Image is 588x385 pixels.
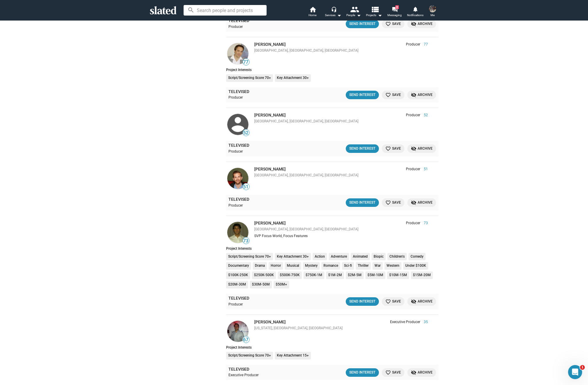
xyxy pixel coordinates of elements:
[385,21,401,27] span: Save
[385,92,391,98] mat-icon: favorite_border
[226,271,250,279] li: $100K-250K
[243,130,249,136] span: 52
[580,365,585,370] span: 1
[384,262,401,270] li: Western
[411,369,433,376] span: Archive
[226,246,438,251] div: Project Interests
[302,6,323,19] a: Home
[346,144,379,153] button: Send Interest
[243,238,249,244] span: 73
[346,368,379,377] button: Send Interest
[313,253,327,261] li: Action
[226,42,250,65] a: Eduardo Sallouti
[355,12,362,19] mat-icon: arrow_drop_down
[372,253,386,261] li: Biopic
[226,74,273,82] li: Script/Screening Score 70+
[407,12,423,19] span: Notifications
[349,298,375,305] div: Send Interest
[385,92,401,98] span: Save
[226,320,250,343] a: Rob Simmons
[382,144,404,153] button: Save
[228,373,300,378] div: Executive Producer
[309,6,316,13] mat-icon: home
[411,298,433,305] span: Archive
[411,200,416,205] mat-icon: visibility_off
[426,4,440,19] button: Tim ViolaMe
[385,298,401,305] span: Save
[351,253,370,261] li: Animated
[346,198,379,207] button: Send Interest
[387,271,409,279] li: $10M-15M
[254,221,286,225] a: [PERSON_NAME]
[385,21,391,27] mat-icon: favorite_border
[349,200,375,206] div: Send Interest
[372,262,383,270] li: War
[346,20,379,28] button: Send Interest
[411,21,416,27] mat-icon: visibility_off
[365,271,385,279] li: $5M-10M
[331,6,336,12] mat-icon: headset_mic
[304,271,324,279] li: $750K-1M
[411,370,416,375] mat-icon: visibility_off
[226,352,273,359] li: Script/Screening Score 70+
[366,12,382,19] span: Projects
[275,74,311,82] li: Key Attachment 30+
[226,345,438,349] div: Project Interests
[275,253,311,261] li: Key Attachment 30+
[407,20,436,28] button: Archive
[254,320,286,324] a: [PERSON_NAME]
[254,227,428,232] div: [GEOGRAPHIC_DATA], [GEOGRAPHIC_DATA], [GEOGRAPHIC_DATA]
[385,369,401,376] span: Save
[226,68,438,72] div: Project Interests
[392,6,397,12] mat-icon: forum
[226,253,273,261] li: Script/Screening Score 70+
[228,149,295,154] div: Producer
[253,262,267,270] li: Drama
[228,367,249,372] a: TELEVISED
[382,198,404,207] button: Save
[250,281,272,288] li: $30M-50M
[349,369,375,376] div: Send Interest
[227,43,248,64] img: Eduardo Sallouti
[228,89,249,94] a: TELEVISED
[343,6,364,19] button: People
[226,281,248,288] li: $20M-30M
[406,42,420,47] span: Producer
[228,203,295,208] div: Producer
[226,167,250,190] a: Aaron Moorhead
[326,271,344,279] li: $1M-2M
[252,271,276,279] li: $250K-500K
[254,234,428,239] div: SVP Focus World, Focus Features
[254,119,428,124] div: [GEOGRAPHIC_DATA], [GEOGRAPHIC_DATA], [GEOGRAPHIC_DATA]
[407,297,436,306] button: Archive
[329,253,349,261] li: Adventure
[184,5,267,16] input: Search people and projects
[385,200,391,205] mat-icon: favorite_border
[342,262,354,270] li: Sci-fi
[346,297,379,306] button: Send Interest
[227,168,248,189] img: Aaron Moorhead
[349,92,375,98] div: Send Interest
[405,6,426,19] a: Notifications
[254,48,428,53] div: [GEOGRAPHIC_DATA], [GEOGRAPHIC_DATA], [GEOGRAPHIC_DATA]
[228,197,249,202] a: TELEVISED
[356,262,371,270] li: Thriller
[243,59,249,65] span: 77
[349,21,375,27] div: Send Interest
[385,370,391,375] mat-icon: favorite_border
[406,221,420,226] span: Producer
[346,91,379,99] button: Send Interest
[411,92,433,98] span: Archive
[395,5,399,9] span: 2
[407,144,436,153] button: Archive
[382,368,404,377] button: Save
[407,198,436,207] button: Archive
[254,113,286,117] a: [PERSON_NAME]
[254,173,428,178] div: [GEOGRAPHIC_DATA], [GEOGRAPHIC_DATA], [GEOGRAPHIC_DATA]
[431,12,435,19] span: Me
[309,12,316,19] span: Home
[407,91,436,99] button: Archive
